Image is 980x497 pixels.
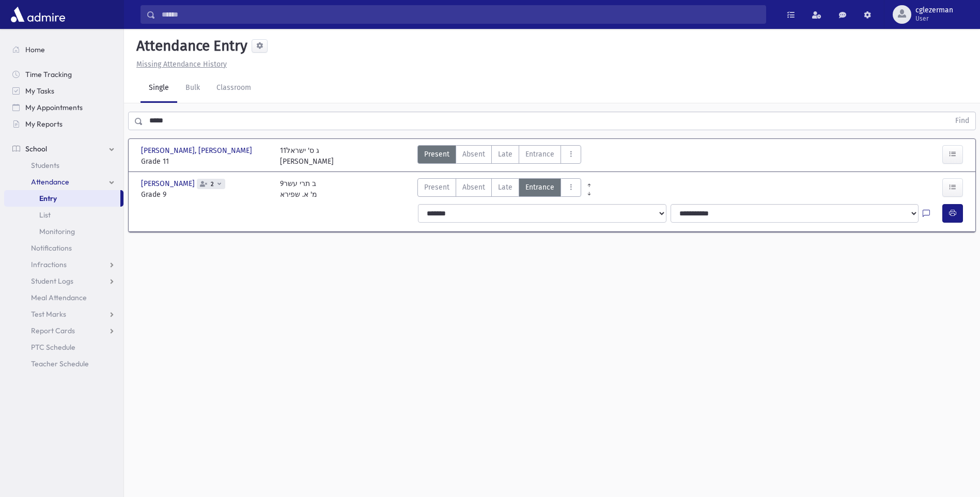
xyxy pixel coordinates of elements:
[280,145,334,167] div: 11ג ס' ישראל [PERSON_NAME]
[31,343,75,352] span: PTC Schedule
[4,83,123,99] a: My Tasks
[4,116,123,132] a: My Reports
[31,161,59,170] span: Students
[280,178,317,200] div: 9ב תרי עשר מ' א. שפירא
[498,182,512,193] span: Late
[4,322,123,339] a: Report Cards
[141,74,177,103] a: Single
[25,103,83,112] span: My Appointments
[39,194,57,203] span: Entry
[141,189,270,200] span: Grade 9
[208,74,259,103] a: Classroom
[4,141,123,157] a: School
[209,181,216,188] span: 2
[4,355,123,372] a: Teacher Schedule
[4,306,123,322] a: Test Marks
[31,260,67,269] span: Infractions
[31,293,87,302] span: Meal Attendance
[25,70,72,79] span: Time Tracking
[132,60,227,69] a: Missing Attendance History
[31,309,66,319] span: Test Marks
[417,178,581,200] div: AttTypes
[4,207,123,223] a: List
[498,149,512,160] span: Late
[525,182,554,193] span: Entrance
[4,41,123,58] a: Home
[424,149,449,160] span: Present
[462,182,485,193] span: Absent
[4,256,123,273] a: Infractions
[4,240,123,256] a: Notifications
[4,157,123,174] a: Students
[4,66,123,83] a: Time Tracking
[31,276,73,286] span: Student Logs
[525,149,554,160] span: Entrance
[25,45,45,54] span: Home
[4,99,123,116] a: My Appointments
[132,37,247,55] h5: Attendance Entry
[39,227,75,236] span: Monitoring
[462,149,485,160] span: Absent
[39,210,51,220] span: List
[915,14,953,23] span: User
[424,182,449,193] span: Present
[25,144,47,153] span: School
[949,112,975,130] button: Find
[4,174,123,190] a: Attendance
[177,74,208,103] a: Bulk
[4,223,123,240] a: Monitoring
[31,359,89,368] span: Teacher Schedule
[417,145,581,167] div: AttTypes
[8,4,68,25] img: AdmirePro
[4,190,120,207] a: Entry
[4,289,123,306] a: Meal Attendance
[136,60,227,69] u: Missing Attendance History
[31,326,75,335] span: Report Cards
[141,178,197,189] span: [PERSON_NAME]
[141,156,270,167] span: Grade 11
[31,243,72,253] span: Notifications
[915,6,953,14] span: cglezerman
[25,86,54,96] span: My Tasks
[4,339,123,355] a: PTC Schedule
[155,5,766,24] input: Search
[141,145,254,156] span: [PERSON_NAME], [PERSON_NAME]
[31,177,69,187] span: Attendance
[25,119,63,129] span: My Reports
[4,273,123,289] a: Student Logs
